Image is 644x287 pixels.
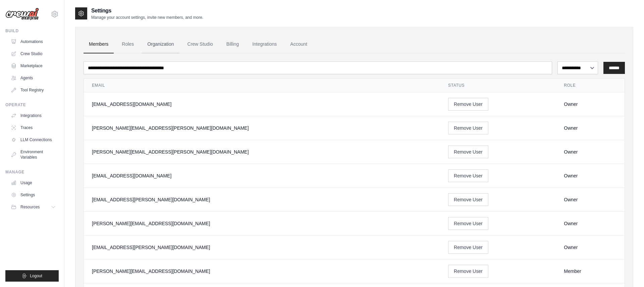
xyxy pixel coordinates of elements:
[8,85,59,95] a: Tool Registry
[92,220,432,227] div: [PERSON_NAME][EMAIL_ADDRESS][DOMAIN_NAME]
[448,98,488,111] button: Remove User
[448,241,488,254] button: Remove User
[92,149,432,155] div: [PERSON_NAME][EMAIL_ADDRESS][PERSON_NAME][DOMAIN_NAME]
[92,244,432,251] div: [EMAIL_ADDRESS][PERSON_NAME][DOMAIN_NAME]
[5,102,59,108] div: Operate
[182,35,218,53] a: Crew Studio
[564,220,616,227] div: Owner
[564,125,616,131] div: Owner
[8,48,59,59] a: Crew Studio
[20,204,40,210] span: Resources
[5,8,39,20] img: Logo
[564,244,616,251] div: Owner
[8,134,59,145] a: LLM Connections
[564,172,616,179] div: Owner
[8,147,59,163] a: Environment Variables
[440,79,556,92] th: Status
[84,35,114,53] a: Members
[564,268,616,275] div: Member
[448,146,488,158] button: Remove User
[92,172,432,179] div: [EMAIL_ADDRESS][DOMAIN_NAME]
[221,35,244,53] a: Billing
[92,101,432,108] div: [EMAIL_ADDRESS][DOMAIN_NAME]
[92,125,432,131] div: [PERSON_NAME][EMAIL_ADDRESS][PERSON_NAME][DOMAIN_NAME]
[448,193,488,206] button: Remove User
[8,202,59,212] button: Resources
[142,35,179,53] a: Organization
[92,196,432,203] div: [EMAIL_ADDRESS][PERSON_NAME][DOMAIN_NAME]
[448,217,488,230] button: Remove User
[448,169,488,182] button: Remove User
[8,177,59,188] a: Usage
[556,79,625,92] th: Role
[564,101,616,108] div: Owner
[285,35,313,53] a: Account
[448,265,488,278] button: Remove User
[92,268,432,275] div: [PERSON_NAME][EMAIL_ADDRESS][DOMAIN_NAME]
[564,196,616,203] div: Owner
[8,60,59,71] a: Marketplace
[84,79,440,92] th: Email
[5,270,59,282] button: Logout
[116,35,139,53] a: Roles
[5,169,59,175] div: Manage
[8,122,59,133] a: Traces
[91,15,203,20] p: Manage your account settings, invite new members, and more.
[564,149,616,155] div: Owner
[8,36,59,47] a: Automations
[8,110,59,121] a: Integrations
[247,35,282,53] a: Integrations
[30,273,42,279] span: Logout
[448,122,488,134] button: Remove User
[91,7,203,15] h2: Settings
[8,190,59,200] a: Settings
[8,73,59,83] a: Agents
[5,28,59,34] div: Build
